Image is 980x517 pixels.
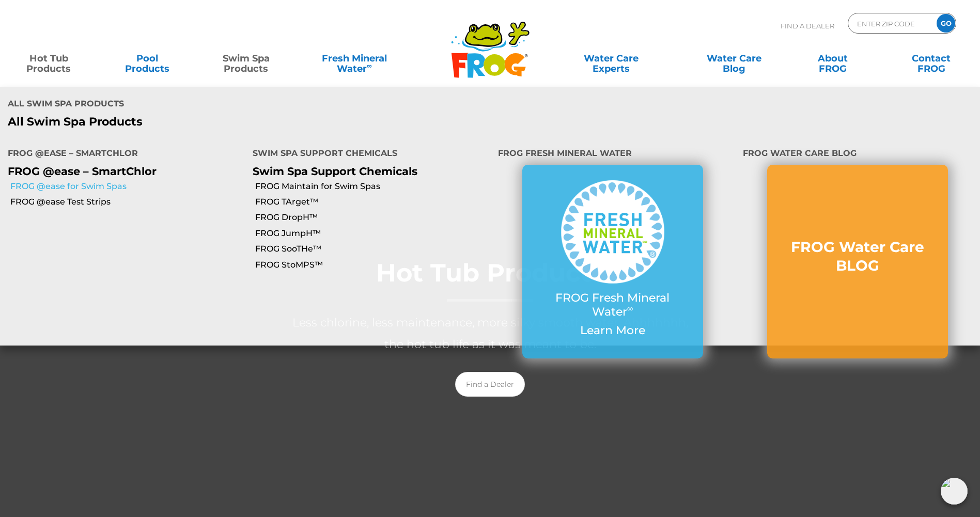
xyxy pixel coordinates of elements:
[8,144,237,165] h4: FROG @ease – SmartChlor
[743,144,972,165] h4: FROG Water Care BLOG
[10,48,87,69] a: Hot TubProducts
[8,115,483,129] a: All Swim Spa Products
[549,48,674,69] a: Water CareExperts
[8,95,483,115] h4: All Swim Spa Products
[255,212,490,223] a: FROG DropH™
[255,181,490,192] a: FROG Maintain for Swim Spas
[306,48,402,69] a: Fresh MineralWater∞
[856,16,926,31] input: Zip Code Form
[455,372,525,397] a: Find a Dealer
[253,144,482,165] h4: Swim Spa Support Chemicals
[255,196,490,208] a: FROG TArget™
[788,238,927,286] a: FROG Water Care BLOG
[543,324,682,337] p: Learn More
[937,14,955,33] input: GO
[255,228,490,239] a: FROG JumpH™
[10,181,245,192] a: FROG @ease for Swim Spas
[498,144,727,165] h4: FROG Fresh Mineral Water
[367,61,372,70] sup: ∞
[8,165,237,178] p: FROG @ease – SmartChlor
[794,48,871,69] a: AboutFROG
[788,238,927,275] h3: FROG Water Care BLOG
[695,48,772,69] a: Water CareBlog
[781,13,834,39] p: Find A Dealer
[10,196,245,208] a: FROG @ease Test Strips
[109,48,186,69] a: PoolProducts
[893,48,970,69] a: ContactFROG
[255,259,490,271] a: FROG StoMPS™
[208,48,285,69] a: Swim SpaProducts
[255,243,490,255] a: FROG SooTHe™
[543,180,682,342] a: FROG Fresh Mineral Water∞ Learn More
[627,303,633,314] sup: ∞
[543,291,682,319] p: FROG Fresh Mineral Water
[253,165,417,178] a: Swim Spa Support Chemicals
[941,478,968,505] img: openIcon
